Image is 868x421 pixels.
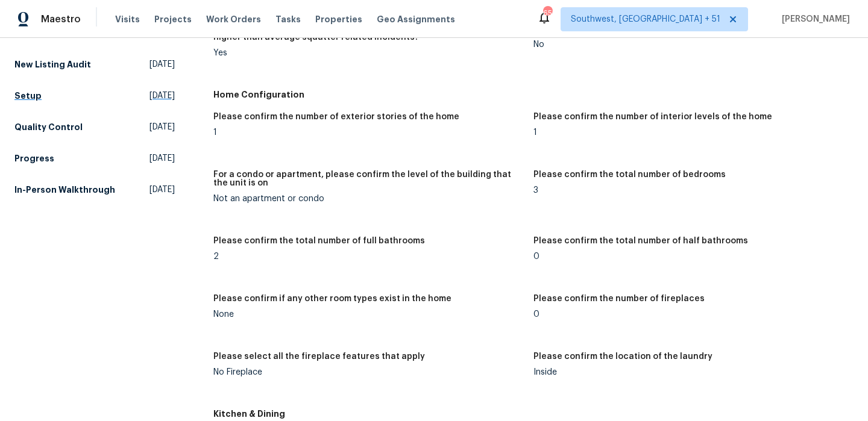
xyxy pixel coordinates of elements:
[149,184,175,196] span: [DATE]
[533,113,772,121] h5: Please confirm the number of interior levels of the home
[41,13,81,25] span: Maestro
[213,128,524,137] div: 1
[315,13,362,25] span: Properties
[533,310,844,319] div: 0
[533,128,844,137] div: 1
[533,186,844,195] div: 3
[14,184,115,196] h5: In-Person Walkthrough
[533,352,712,361] h5: Please confirm the location of the laundry
[149,152,175,164] span: [DATE]
[213,89,854,101] h5: Home Configuration
[14,152,54,164] h5: Progress
[533,295,705,303] h5: Please confirm the number of fireplaces
[14,116,175,138] a: Quality Control[DATE]
[213,310,524,319] div: None
[149,90,175,102] span: [DATE]
[543,7,552,19] div: 655
[14,58,91,70] h5: New Listing Audit
[115,13,140,25] span: Visits
[213,252,524,261] div: 2
[154,13,192,25] span: Projects
[213,113,459,121] h5: Please confirm the number of exterior stories of the home
[14,54,175,75] a: New Listing Audit[DATE]
[14,90,42,102] h5: Setup
[533,237,748,245] h5: Please confirm the total number of half bathrooms
[533,40,844,49] div: No
[213,408,854,420] h5: Kitchen & Dining
[533,368,844,376] div: Inside
[533,170,726,179] h5: Please confirm the total number of bedrooms
[206,13,261,25] span: Work Orders
[213,195,524,203] div: Not an apartment or condo
[14,85,175,107] a: Setup[DATE]
[213,237,425,245] h5: Please confirm the total number of full bathrooms
[14,148,175,169] a: Progress[DATE]
[213,295,451,303] h5: Please confirm if any other room types exist in the home
[777,13,850,25] span: [PERSON_NAME]
[571,13,720,25] span: Southwest, [GEOGRAPHIC_DATA] + 51
[213,352,425,361] h5: Please select all the fireplace features that apply
[149,121,175,133] span: [DATE]
[213,170,524,187] h5: For a condo or apartment, please confirm the level of the building that the unit is on
[213,368,524,376] div: No Fireplace
[533,252,844,261] div: 0
[275,15,301,23] span: Tasks
[149,58,175,70] span: [DATE]
[377,13,455,25] span: Geo Assignments
[14,121,83,133] h5: Quality Control
[213,49,524,57] div: Yes
[14,179,175,201] a: In-Person Walkthrough[DATE]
